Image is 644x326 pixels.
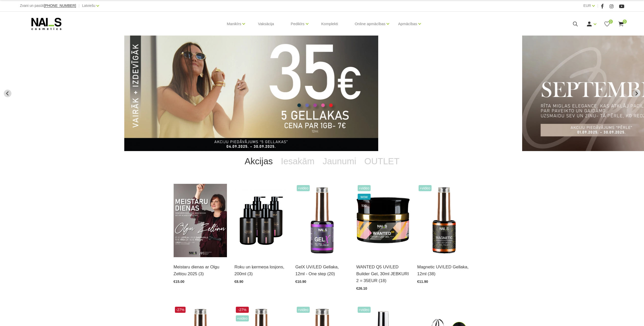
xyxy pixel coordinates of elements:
a: WANTED Q5 UV/LED Builder Gel, 30ml JEBKURI 2 = 35EUR (18) [356,264,410,284]
a: Akcijas [241,151,277,171]
a: Jaunumi [319,151,360,171]
span: -27% [175,307,186,313]
img: Trīs vienā - bāze, tonis, tops (trausliem nagiem vēlams papildus lietot bāzi). Ilgnoturīga un int... [295,184,349,257]
a: Meistaru dienas ar Olgu Zeltiņu 2025 (3) [174,264,227,277]
button: Go to last slide [4,90,11,97]
a: Iesakām [277,151,319,171]
span: +Video [236,315,249,321]
a: 0 [618,21,624,27]
span: +Video [297,307,310,313]
span: +Video [297,185,310,191]
span: €15.00 [174,280,185,284]
a: OUTLET [360,151,403,171]
span: [PHONE_NUMBER] [44,4,76,8]
img: Gels WANTED NAILS cosmetics tehniķu komanda ir radījusi gelu, kas ilgi jau ir katra meistara mekl... [356,184,410,257]
div: Zvani un pasūti [20,3,76,9]
a: Apmācības [398,14,417,34]
span: 0 [609,20,613,24]
img: ✨ Meistaru dienas ar Olgu Zeltiņu 2025 ✨RUDENS / Seminārs manikīra meistariemLiepāja – 7. okt., v... [174,184,227,257]
span: -27% [236,307,249,313]
li: 1 of 12 [124,36,510,151]
a: 0 [604,21,610,27]
a: Manikīrs [227,14,241,34]
a: GelX UV/LED Gellaka, 12ml - One step (20) [295,264,349,277]
span: +Video [358,307,371,313]
span: | [597,3,598,9]
a: Magnetic UV/LED Gellaka, 12ml (38) [417,264,471,277]
a: [PHONE_NUMBER] [44,4,76,8]
span: | [78,3,79,9]
span: €11.90 [417,280,428,284]
span: +Video [358,185,371,191]
img: BAROJOŠS roku un ķermeņa LOSJONSBALI COCONUT barojošs roku un ķermeņa losjons paredzēts jebkura t... [235,184,288,257]
a: Pedikīrs [291,14,304,34]
a: Online apmācības [355,14,385,34]
span: €26.10 [356,286,367,290]
button: Next slide [633,90,640,97]
span: +Video [419,185,432,191]
span: top [358,202,371,208]
span: wow [358,194,371,200]
a: Vaksācija [254,12,278,36]
a: Komplekti [317,12,342,36]
a: Latviešu [82,3,95,9]
a: EUR [583,3,591,9]
a: Roku un ķermeņa losjons, 200ml (3) [235,264,288,277]
span: 0 [623,20,627,24]
span: €10.90 [295,280,306,284]
img: Ilgnoturīga gellaka, kas sastāv no metāla mikrodaļiņām, kuras īpaša magnēta ietekmē var pārvērst ... [417,184,471,257]
span: €8.90 [235,280,243,284]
